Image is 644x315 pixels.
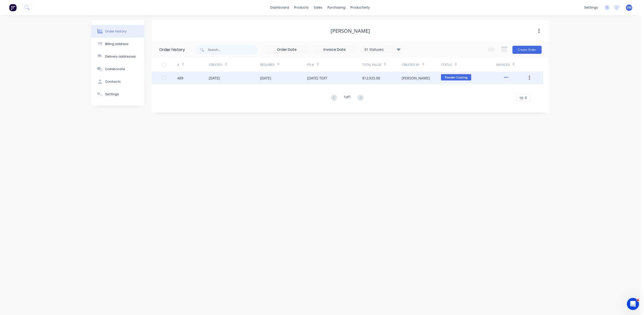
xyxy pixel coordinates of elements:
div: [PERSON_NAME] [331,28,370,34]
button: Help [75,157,101,177]
input: Invoice Date [313,46,356,54]
h2: Factory Feature Walkthroughs [10,144,90,150]
h2: Have an idea or feature request? [10,85,90,91]
div: [DATE] [260,75,271,81]
div: Created [209,63,222,67]
input: Order Date [266,46,308,54]
div: Created [209,58,260,72]
div: products [292,4,311,11]
img: logo [10,10,40,18]
div: Total Value [362,63,381,67]
div: productivity [348,4,372,11]
div: PO # [307,58,362,72]
div: Factory Weekly Updates - [DATE] [10,122,81,127]
div: Order history [159,47,185,53]
div: Required [260,63,275,67]
div: Improvement [37,113,64,119]
div: Hey, Factory pro there👋 [10,128,81,133]
div: Created By [402,63,420,67]
div: PO # [307,63,314,67]
div: purchasing [325,4,348,11]
div: Ask a questionAI Agent and team can help [5,59,96,78]
div: sales [311,4,325,11]
div: Ask a question [10,64,84,69]
div: Invoiced [496,63,510,67]
div: Invoiced [496,58,528,72]
button: Settings [91,88,144,101]
div: settings [582,4,600,11]
div: Total Value [362,58,401,72]
p: Hi [PERSON_NAME] [10,36,91,44]
button: Order history [91,25,144,38]
div: Status [441,58,496,72]
div: Close [87,8,96,17]
button: Create Order [512,46,542,54]
div: [PERSON_NAME] [402,75,430,81]
span: News [58,169,68,173]
button: Collaborate [91,63,144,75]
span: Powder Coating [441,74,471,80]
div: Status [441,63,452,67]
div: # [177,58,209,72]
div: 489 [177,75,183,81]
button: News [50,157,75,177]
img: Factory [9,4,17,11]
span: Help [84,169,92,173]
p: How can we help? [10,44,91,53]
div: 31 Statuses [361,47,404,52]
div: Delivery addresses [105,54,136,59]
span: 10 [519,95,523,101]
div: $12,925.00 [362,75,380,81]
div: Settings [105,92,119,97]
div: Billing address [105,42,129,46]
span: Home [7,169,18,173]
div: Required [260,58,307,72]
div: Created By [402,58,441,72]
div: # [177,63,179,67]
iframe: Intercom live chat [627,298,639,310]
div: 1 of 1 [344,94,351,102]
div: Collaborate [105,67,125,71]
div: [DATE] TEXT [307,75,327,81]
button: Delivery addresses [91,50,144,63]
div: AI Agent and team can help [10,69,84,74]
a: dashboard [268,4,292,11]
button: Billing address [91,38,144,50]
span: Messages [29,169,47,173]
button: Share it with us [10,93,90,103]
div: New feature [10,113,35,119]
div: Contacts [105,79,121,84]
div: New featureImprovementFactory Weekly Updates - [DATE]Hey, Factory pro there👋 [5,109,96,138]
div: [DATE] [209,75,220,81]
div: Order history [105,29,127,34]
button: Contacts [91,75,144,88]
button: Messages [25,157,50,177]
input: Search... [208,45,258,55]
span: SM [627,5,631,10]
